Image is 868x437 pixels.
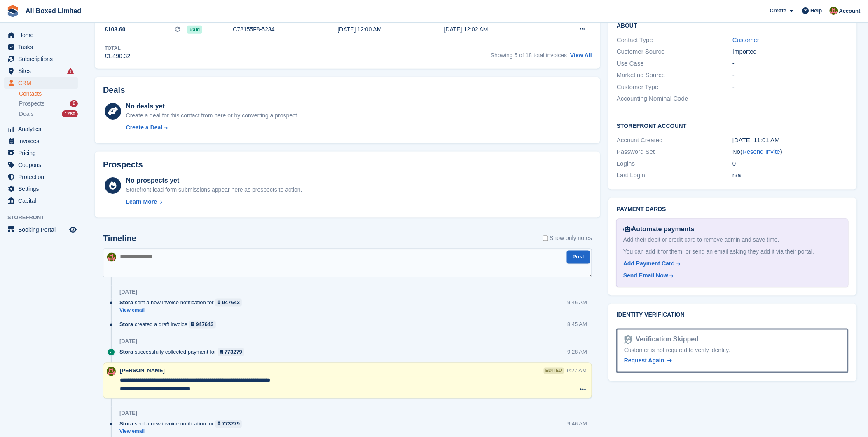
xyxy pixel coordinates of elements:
div: C78155F8-5234 [233,25,337,34]
span: [PERSON_NAME] [120,368,165,374]
div: Automate payments [623,224,841,234]
div: - [732,70,848,80]
div: Last Login [617,171,732,180]
a: menu [4,224,78,235]
i: Smart entry sync failures have occurred [67,68,74,74]
img: Sharon Hawkins [107,367,116,376]
div: 947643 [196,321,213,329]
div: Imported [732,47,848,56]
button: Post [567,251,590,264]
div: 773279 [225,348,242,356]
a: View email [119,307,246,314]
a: 947643 [189,321,216,329]
div: - [732,59,848,68]
a: Preview store [68,225,78,235]
div: [DATE] 12:00 AM [338,25,444,34]
span: Capital [18,195,68,207]
span: Help [811,7,822,15]
div: Storefront lead form submissions appear here as prospects to action. [126,186,302,194]
span: Create [770,7,786,15]
span: Stora [119,420,133,428]
h2: Timeline [103,234,136,244]
a: 773279 [218,348,245,356]
div: Learn More [126,197,157,206]
div: 9:28 AM [568,348,587,356]
img: stora-icon-8386f47178a22dfd0bd8f6a31ec36ba5ce8667c1dd55bd0f319d3a0aa187defe.svg [7,5,19,17]
span: Request Again [624,357,664,364]
span: Showing 5 of 18 total invoices [491,52,567,59]
div: 9:46 AM [568,299,587,307]
span: CRM [18,77,68,89]
h2: Storefront Account [617,121,848,129]
a: menu [4,41,78,53]
span: Booking Portal [18,224,68,235]
div: 773279 [222,420,240,428]
a: Create a Deal [126,123,299,132]
img: Sharon Hawkins [107,253,116,262]
a: menu [4,77,78,89]
div: [DATE] [119,338,137,345]
div: Contact Type [617,35,732,45]
div: Create a Deal [126,123,163,132]
a: menu [4,171,78,183]
div: No deals yet [126,101,299,111]
h2: Deals [103,85,125,95]
span: Paid [187,26,202,34]
div: sent a new invoice notification for [119,299,246,307]
span: Prospects [19,100,44,108]
span: Stora [119,299,133,307]
span: Storefront [7,214,82,222]
div: Add their debit or credit card to remove admin and save time. [623,236,841,244]
div: Verification Skipped [633,335,699,345]
div: created a draft invoice [119,321,220,329]
div: £1,490.32 [105,52,130,61]
div: edited [544,368,564,374]
a: View email [119,428,246,435]
a: Contacts [19,90,78,98]
div: [DATE] [119,289,137,296]
div: Use Case [617,59,732,68]
h2: Payment cards [617,206,848,213]
a: 947643 [215,299,242,307]
div: 0 [732,159,848,169]
div: - [732,82,848,92]
div: 947643 [222,299,240,307]
h2: Prospects [103,160,143,169]
a: Deals 1280 [19,110,78,118]
a: View All [570,52,592,59]
a: Learn More [126,197,302,206]
div: Create a deal for this contact from here or by converting a prospect. [126,111,299,120]
div: No prospects yet [126,176,302,186]
div: - [732,94,848,103]
div: Accounting Nominal Code [617,94,732,103]
div: Send Email Now [623,272,668,280]
span: Subscriptions [18,53,68,65]
div: Password Set [617,147,732,157]
div: 6 [70,100,78,107]
a: 773279 [215,420,242,428]
span: Stora [119,321,133,329]
a: menu [4,195,78,207]
a: menu [4,65,78,77]
div: Add Payment Card [623,260,675,268]
div: Customer is not required to verify identity. [624,346,840,355]
a: Request Again [624,357,672,365]
span: Invoices [18,135,68,147]
a: Customer [732,36,759,43]
span: Home [18,29,68,41]
a: menu [4,53,78,65]
div: Customer Type [617,82,732,92]
a: Prospects 6 [19,99,78,108]
div: You can add it for them, or send an email asking they add it via their portal. [623,248,841,256]
div: [DATE] 11:01 AM [732,136,848,145]
h2: About [617,21,848,29]
label: Show only notes [543,234,592,243]
span: Sites [18,65,68,77]
span: £103.60 [105,25,126,34]
div: No [732,147,848,157]
a: Resend Invite [743,148,781,155]
span: Protection [18,171,68,183]
span: ( ) [741,148,783,155]
img: Sharon Hawkins [830,7,838,15]
div: Customer Source [617,47,732,56]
